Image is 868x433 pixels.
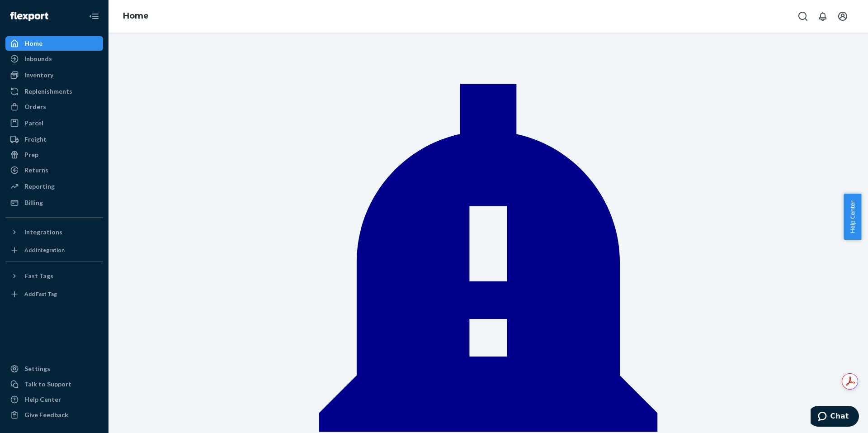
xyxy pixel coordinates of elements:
button: Open account menu [834,7,852,25]
div: Fast Tags [24,271,53,281]
a: Orders [5,100,103,114]
a: Reporting [5,179,103,194]
a: Billing [5,195,103,210]
div: Give Feedback [24,410,68,419]
img: Flexport logo [10,12,48,21]
div: Inbounds [24,54,52,63]
a: Home [123,11,149,21]
iframe: Opens a widget where you can chat to one of our agents [811,406,859,428]
div: Returns [24,166,48,175]
a: Returns [5,163,103,177]
a: Home [5,36,103,51]
a: Add Fast Tag [5,287,103,301]
div: Prep [24,150,38,159]
div: Integrations [24,228,62,237]
a: Add Integration [5,243,103,257]
a: Prep [5,148,103,162]
button: Close Navigation [85,7,103,25]
div: Orders [24,102,46,111]
div: Freight [24,135,47,144]
div: Add Fast Tag [24,290,57,298]
div: Home [24,39,42,48]
a: Replenishments [5,84,103,99]
a: Inventory [5,68,103,82]
div: Help Center [24,395,61,404]
div: Replenishments [24,87,72,96]
div: Add Integration [24,246,65,254]
button: Talk to Support [5,377,103,391]
a: Help Center [5,392,103,407]
button: Integrations [5,225,103,239]
a: Settings [5,362,103,376]
button: Give Feedback [5,408,103,422]
a: Freight [5,132,103,147]
a: Inbounds [5,52,103,66]
button: Open Search Box [794,7,812,25]
div: Inventory [24,71,53,80]
button: Open notifications [814,7,832,25]
ol: breadcrumbs [116,3,156,29]
button: Fast Tags [5,269,103,283]
div: Billing [24,198,43,207]
div: Settings [24,364,50,373]
div: Talk to Support [24,380,71,389]
a: Parcel [5,116,103,130]
div: Parcel [24,119,43,128]
button: Help Center [844,194,861,240]
div: Reporting [24,182,55,191]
